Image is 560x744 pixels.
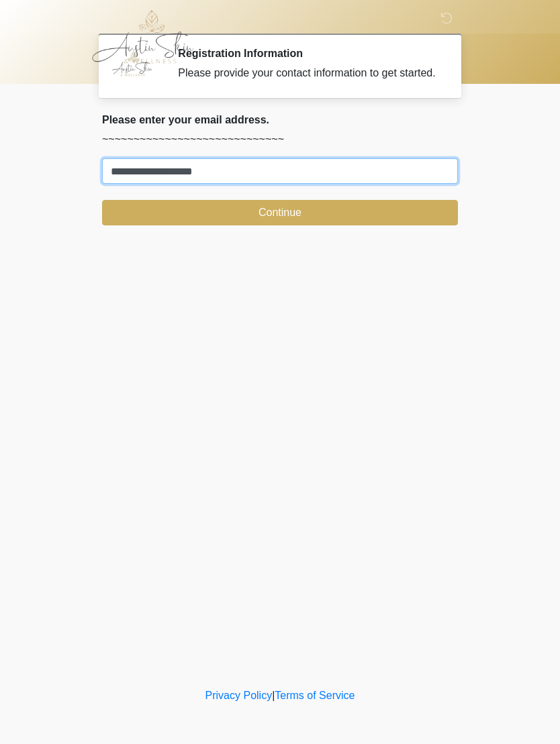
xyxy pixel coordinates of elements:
a: | [272,690,275,701]
img: Austin Skin & Wellness Logo [89,10,207,64]
p: ~~~~~~~~~~~~~~~~~~~~~~~~~~~~~ [102,131,458,148]
h2: Please enter your email address. [102,113,458,126]
a: Privacy Policy [205,690,273,701]
a: Terms of Service [275,690,355,701]
button: Continue [102,200,458,225]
